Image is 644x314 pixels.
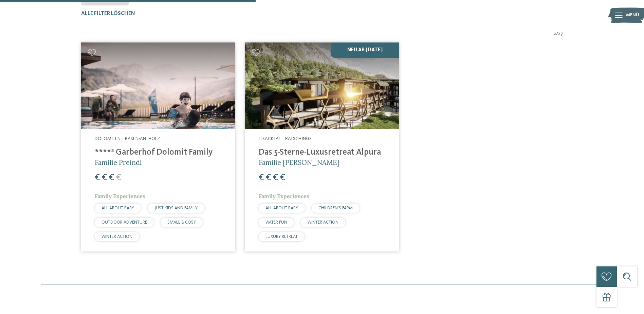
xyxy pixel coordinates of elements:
span: WINTER ACTION [102,234,132,239]
span: Dolomiten – Rasen-Antholz [95,136,160,141]
span: € [116,173,121,182]
span: ALL ABOUT BABY [102,206,134,210]
span: WATER FUN [265,220,287,225]
h4: ****ˢ Garberhof Dolomit Family [95,147,221,158]
img: Familienhotels gesucht? Hier findet ihr die besten! [245,42,399,129]
span: Familie [PERSON_NAME] [259,158,339,167]
h4: Das 5-Sterne-Luxusretreat Alpura [259,147,385,158]
a: Familienhotels gesucht? Hier findet ihr die besten! Dolomiten – Rasen-Antholz ****ˢ Garberhof Dol... [81,42,235,251]
span: € [273,173,278,182]
span: € [280,173,285,182]
span: Family Experiences [259,193,309,199]
a: Familienhotels gesucht? Hier findet ihr die besten! Neu ab [DATE] Eisacktal – Ratschings Das 5-St... [245,42,399,251]
span: Alle Filter löschen [81,11,135,16]
span: LUXURY RETREAT [265,234,298,239]
span: SMALL & COSY [167,220,196,225]
span: 27 [558,31,563,37]
span: / [556,31,558,37]
span: € [95,173,100,182]
span: ALL ABOUT BABY [265,206,298,210]
span: JUST KIDS AND FAMILY [154,206,198,210]
span: € [102,173,107,182]
span: WINTER ACTION [308,220,338,225]
span: Family Experiences [95,193,145,199]
span: OUTDOOR ADVENTURE [102,220,147,225]
span: € [109,173,114,182]
span: Eisacktal – Ratschings [259,136,312,141]
span: € [266,173,271,182]
img: Familienhotels gesucht? Hier findet ihr die besten! [81,42,235,129]
span: 2 [554,31,556,37]
span: € [259,173,264,182]
span: Familie Preindl [95,158,142,167]
span: CHILDREN’S FARM [318,206,353,210]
